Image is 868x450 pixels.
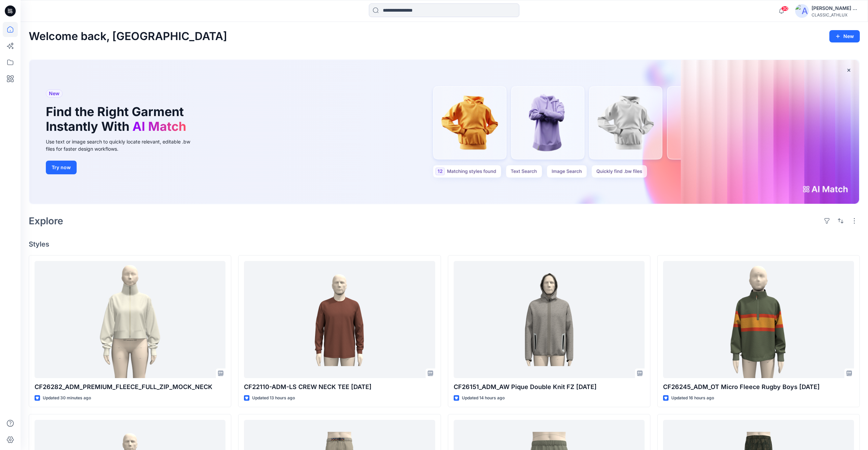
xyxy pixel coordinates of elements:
[46,138,200,152] div: Use text or image search to quickly locate relevant, editable .bw files for faster design workflows.
[132,119,186,134] span: AI Match
[252,395,295,402] p: Updated 13 hours ago
[49,89,60,98] span: New
[29,30,227,43] h2: Welcome back, [GEOGRAPHIC_DATA]
[671,395,714,402] p: Updated 16 hours ago
[812,12,859,17] div: CLASSIC_ATHLUX
[244,382,435,392] p: CF22110-ADM-LS CREW NECK TEE [DATE]
[454,261,645,378] a: CF26151_ADM_AW Pique Double Knit FZ 05OCT25
[663,261,854,378] a: CF26245_ADM_OT Micro Fleece Rugby Boys 05OCT25
[35,382,225,392] p: CF26282_ADM_PREMIUM_FLEECE_FULL_ZIP_MOCK_NECK
[46,104,190,134] h1: Find the Right Garment Instantly With
[43,395,91,402] p: Updated 30 minutes ago
[795,4,809,18] img: avatar
[35,261,225,378] a: CF26282_ADM_PREMIUM_FLEECE_FULL_ZIP_MOCK_NECK
[812,4,859,12] div: [PERSON_NAME] Cfai
[454,382,645,392] p: CF26151_ADM_AW Pique Double Knit FZ [DATE]
[29,215,63,226] h2: Explore
[663,382,854,392] p: CF26245_ADM_OT Micro Fleece Rugby Boys [DATE]
[244,261,435,378] a: CF22110-ADM-LS CREW NECK TEE 04OCT25
[46,161,77,174] button: Try now
[829,30,860,42] button: New
[29,240,860,248] h4: Styles
[462,395,505,402] p: Updated 14 hours ago
[781,6,789,11] span: 30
